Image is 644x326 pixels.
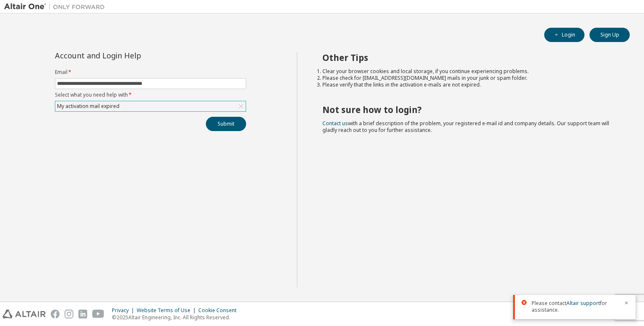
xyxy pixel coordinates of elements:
[55,92,246,98] label: Select what you need help with
[92,310,104,318] img: youtube.svg
[198,307,241,314] div: Cookie Consent
[322,75,615,81] li: Please check for [EMAIL_ADDRESS][DOMAIN_NAME] mails in your junk or spam folder.
[65,310,73,318] img: instagram.svg
[544,28,584,42] button: Login
[322,68,615,75] li: Clear your browser cookies and local storage, if you continue experiencing problems.
[3,310,46,318] img: altair_logo.svg
[55,69,246,76] label: Email
[322,52,615,63] h2: Other Tips
[589,28,630,42] button: Sign Up
[322,81,615,88] li: Please verify that the links in the activation e-mails are not expired.
[322,120,609,134] span: with a brief description of the problem, your registered e-mail id and company details. Our suppo...
[55,101,246,111] div: My activation mail expired
[112,307,137,314] div: Privacy
[56,102,121,111] div: My activation mail expired
[206,117,246,131] button: Submit
[322,104,615,115] h2: Not sure how to login?
[532,300,619,313] span: Please contact for assistance.
[137,307,198,314] div: Website Terms of Use
[4,3,109,11] img: Altair One
[55,52,208,59] div: Account and Login Help
[566,300,600,307] a: Altair support
[112,314,241,321] p: © 2025 Altair Engineering, Inc. All Rights Reserved.
[51,310,60,318] img: facebook.svg
[322,120,348,127] a: Contact us
[78,310,87,318] img: linkedin.svg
